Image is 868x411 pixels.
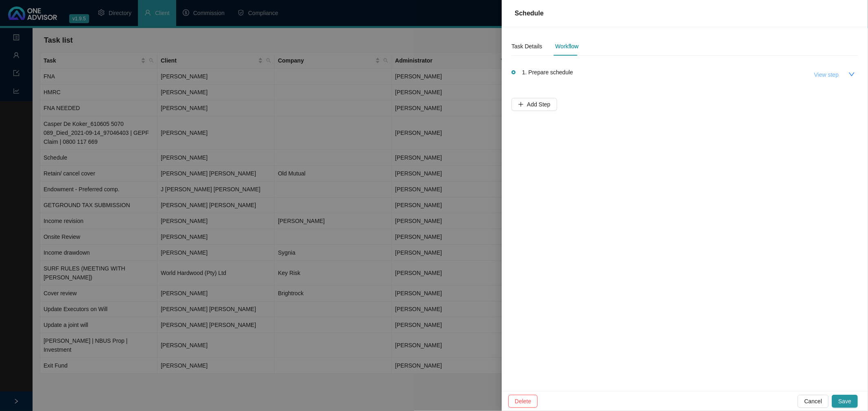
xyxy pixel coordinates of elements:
button: Add Step [512,98,557,111]
button: Cancel [798,395,829,408]
span: Cancel [804,397,822,406]
span: 1. Prepare schedule [522,68,573,77]
span: plus [518,102,524,107]
div: Task Details [512,42,542,51]
span: Save [838,397,851,406]
span: Schedule [515,10,544,17]
button: View step [808,68,845,81]
span: Delete [515,397,531,406]
span: down [848,71,855,78]
button: Save [832,395,858,408]
span: View step [814,70,839,79]
span: Add Step [527,100,551,109]
div: Workflow [555,42,578,51]
button: Delete [508,395,538,408]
